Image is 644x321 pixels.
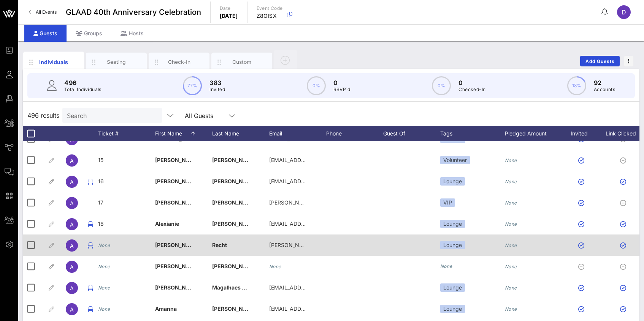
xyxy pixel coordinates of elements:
[66,6,201,18] span: GLAAD 40th Anniversary Celebration
[98,242,110,248] i: None
[212,178,257,184] span: [PERSON_NAME]
[24,25,67,42] div: Guests
[70,157,74,164] span: A
[622,8,626,16] span: D
[155,220,179,227] span: Alexianie
[98,199,103,206] span: 17
[505,306,517,312] i: None
[70,306,74,313] span: A
[269,305,361,312] span: [EMAIL_ADDRESS][DOMAIN_NAME]
[212,126,269,141] div: Last Name
[505,221,517,227] i: None
[155,157,200,163] span: [PERSON_NAME]
[100,58,133,66] div: Seating
[269,242,448,248] span: [PERSON_NAME][EMAIL_ADDRESS][PERSON_NAME][DOMAIN_NAME]
[98,220,104,227] span: 18
[505,157,517,163] i: None
[111,25,153,42] div: Hosts
[212,157,257,163] span: [PERSON_NAME]
[585,58,615,64] span: Add Guests
[333,78,351,87] p: 0
[440,241,465,249] div: Lounge
[185,112,213,119] div: All Guests
[505,179,517,184] i: None
[269,199,448,206] span: [PERSON_NAME][EMAIL_ADDRESS][PERSON_NAME][DOMAIN_NAME]
[269,284,361,291] span: [EMAIL_ADDRESS][DOMAIN_NAME]
[98,264,110,269] i: None
[155,284,200,291] span: [PERSON_NAME]
[70,179,74,185] span: A
[155,199,200,206] span: [PERSON_NAME]
[155,305,177,312] span: Amanna
[212,263,257,269] span: [PERSON_NAME]
[269,220,361,227] span: [EMAIL_ADDRESS][DOMAIN_NAME]
[594,78,615,87] p: 92
[212,242,227,248] span: Recht
[37,58,71,66] div: Individuals
[70,264,74,270] span: A
[440,283,465,292] div: Lounge
[98,178,104,184] span: 16
[64,86,102,93] p: Total Individuals
[67,25,111,42] div: Groups
[269,157,361,163] span: [EMAIL_ADDRESS][DOMAIN_NAME]
[505,264,517,269] i: None
[212,284,261,291] span: Magalhaes Service
[98,157,103,163] span: 15
[36,9,57,15] span: All Events
[440,220,465,228] div: Lounge
[70,221,74,228] span: A
[269,178,361,184] span: [EMAIL_ADDRESS][DOMAIN_NAME]
[440,305,465,313] div: Lounge
[505,126,562,141] div: Pledged Amount
[440,263,452,269] i: None
[440,177,465,186] div: Lounge
[505,285,517,291] i: None
[269,126,326,141] div: Email
[220,12,238,20] p: [DATE]
[269,264,281,269] i: None
[98,126,155,141] div: Ticket #
[458,78,485,87] p: 0
[70,242,74,249] span: A
[24,6,61,18] a: All Events
[27,111,59,120] span: 496 results
[617,5,631,19] div: D
[98,285,110,291] i: None
[209,86,225,93] p: Invited
[257,12,283,20] p: Z8OISX
[70,285,74,291] span: A
[212,220,257,227] span: [PERSON_NAME]
[64,78,102,87] p: 496
[98,306,110,312] i: None
[212,305,257,312] span: [PERSON_NAME]
[257,5,283,12] p: Event Code
[594,86,615,93] p: Accounts
[440,198,455,207] div: VIP
[326,126,383,141] div: Phone
[180,108,241,123] div: All Guests
[70,200,74,206] span: A
[333,86,351,93] p: RSVP`d
[209,78,225,87] p: 383
[562,126,604,141] div: Invited
[225,58,259,66] div: Custom
[580,56,620,66] button: Add Guests
[155,263,200,269] span: [PERSON_NAME]
[440,126,505,141] div: Tags
[383,126,440,141] div: Guest Of
[155,178,200,184] span: [PERSON_NAME]
[212,199,257,206] span: [PERSON_NAME]
[155,126,212,141] div: First Name
[440,156,470,164] div: Volunteer
[505,242,517,248] i: None
[220,5,238,12] p: Date
[458,86,485,93] p: Checked-In
[505,200,517,206] i: None
[155,242,200,248] span: [PERSON_NAME]
[162,58,196,66] div: Check-In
